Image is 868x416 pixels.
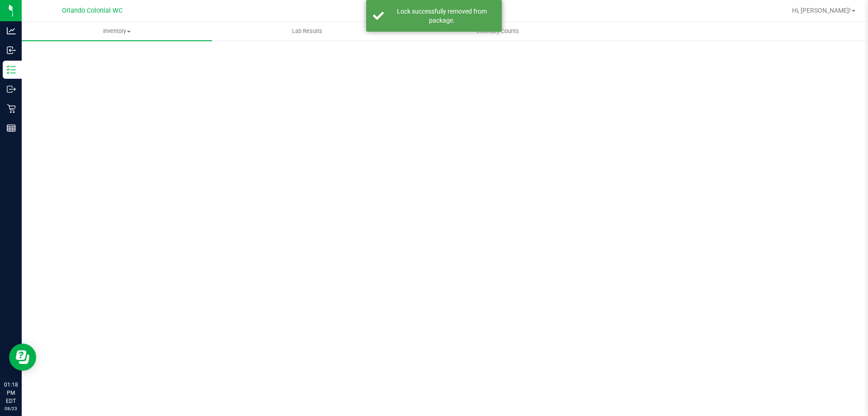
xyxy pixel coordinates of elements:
[62,7,123,14] span: Orlando Colonial WC
[280,27,335,35] span: Lab Results
[389,7,495,25] div: Lock successfully removed from package.
[22,27,212,35] span: Inventory
[4,405,18,412] p: 08/23
[22,22,212,41] a: Inventory
[9,344,36,371] iframe: Resource center
[7,104,16,113] inline-svg: Retail
[7,85,16,94] inline-svg: Outbound
[7,46,16,55] inline-svg: Inbound
[212,22,402,41] a: Lab Results
[7,124,16,133] inline-svg: Reports
[7,26,16,35] inline-svg: Analytics
[7,65,16,74] inline-svg: Inventory
[792,7,851,14] span: Hi, [PERSON_NAME]!
[4,381,18,405] p: 01:18 PM EDT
